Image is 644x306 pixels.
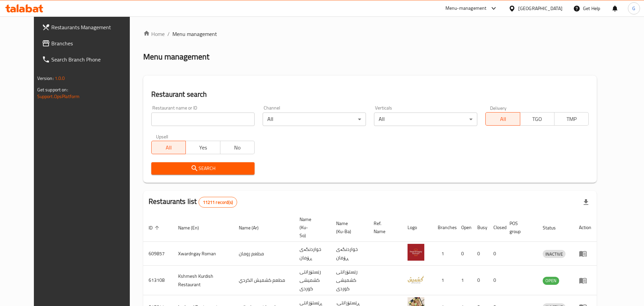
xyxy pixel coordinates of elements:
th: Action [574,213,597,242]
td: 0 [456,242,472,266]
td: 0 [472,242,488,266]
img: Kshmesh Kurdish Restaurant [408,271,424,288]
span: Ref. Name [374,219,394,235]
a: Restaurants Management [37,19,142,35]
span: Search Branch Phone [51,55,136,63]
th: Closed [488,213,504,242]
input: Search for restaurant name or ID.. [151,113,255,126]
span: Status [543,224,565,232]
span: Restaurants Management [51,23,136,31]
th: Logo [402,213,432,242]
td: 609857 [143,242,173,266]
td: رێستۆرانتی کشمیشى كوردى [294,266,331,295]
label: Delivery [490,105,507,110]
span: Get support on: [37,85,68,94]
button: TMP [554,112,589,126]
span: 1.0.0 [55,74,65,83]
td: 0 [472,266,488,295]
div: Menu [579,276,591,285]
span: OPEN [543,277,559,285]
td: 613108 [143,266,173,295]
span: Menu management [172,30,217,38]
span: All [488,114,517,124]
a: Branches [37,35,142,51]
th: Busy [472,213,488,242]
div: All [374,113,477,126]
th: Open [456,213,472,242]
td: 1 [432,242,456,266]
a: Support.OpsPlatform [37,92,80,101]
span: Branches [51,39,136,47]
img: Xwardngay Roman [408,244,424,261]
span: POS group [509,219,529,235]
h2: Menu management [143,51,209,62]
a: Home [143,30,165,38]
span: 11211 record(s) [199,199,237,206]
td: Kshmesh Kurdish Restaurant [173,266,233,295]
div: [GEOGRAPHIC_DATA] [518,5,562,12]
td: 1 [456,266,472,295]
span: Name (Ku-Ba) [336,219,360,235]
button: TGO [520,112,554,126]
td: 1 [432,266,456,295]
span: All [154,143,183,152]
div: Menu [579,250,591,258]
span: Name (Ar) [239,224,267,232]
button: Search [151,162,255,175]
li: / [167,30,170,38]
button: Yes [185,141,220,154]
nav: breadcrumb [143,30,597,38]
span: TGO [523,114,552,124]
h2: Restaurants list [149,196,237,208]
div: Menu-management [445,4,487,12]
div: Export file [578,194,594,210]
span: Search [157,164,249,173]
span: G [632,5,635,12]
span: ID [149,224,161,232]
h2: Restaurant search [151,89,589,99]
button: All [151,141,186,154]
span: Name (Ku-So) [300,215,323,239]
td: مطعم رومان [233,242,294,266]
span: INACTIVE [543,250,566,258]
div: Total records count [199,197,237,208]
a: Search Branch Phone [37,51,142,68]
td: مطعم كشميش الكردي [233,266,294,295]
div: All [263,113,366,126]
span: Name (En) [178,224,208,232]
td: خواردنگەی ڕۆمان [294,242,331,266]
button: All [485,112,520,126]
td: 0 [488,242,504,266]
span: No [223,143,252,152]
td: رێستۆرانتی کشمیشى كوردى [331,266,368,295]
td: Xwardngay Roman [173,242,233,266]
span: Yes [189,143,217,152]
span: TMP [557,114,586,124]
span: Version: [37,74,54,83]
td: 0 [488,266,504,295]
label: Upsell [156,134,168,139]
td: خواردنگەی ڕۆمان [331,242,368,266]
button: No [220,141,255,154]
th: Branches [432,213,456,242]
